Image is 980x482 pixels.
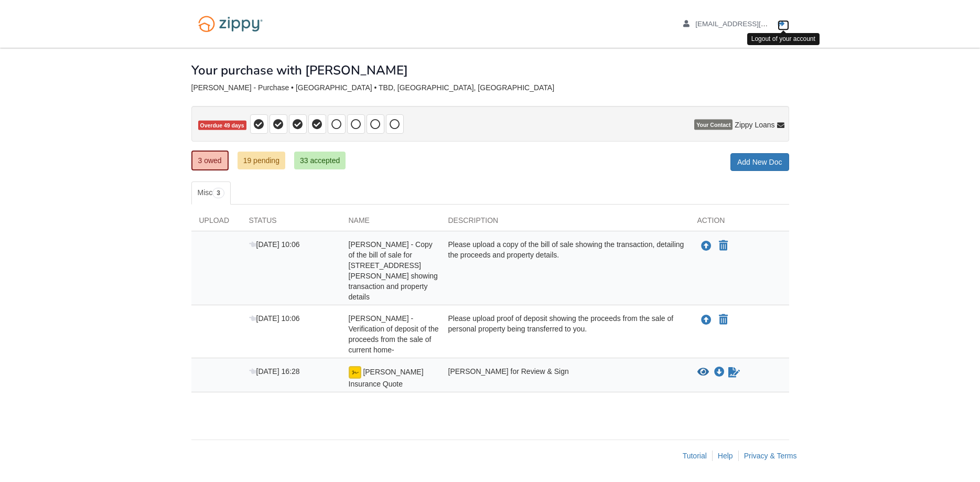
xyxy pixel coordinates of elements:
[440,313,690,355] div: Please upload proof of deposit showing the proceeds from the sale of personal property being tran...
[747,33,820,45] div: Logout of your account
[191,83,789,92] div: [PERSON_NAME] - Purchase • [GEOGRAPHIC_DATA] • TBD, [GEOGRAPHIC_DATA], [GEOGRAPHIC_DATA]
[349,314,439,354] span: [PERSON_NAME] - Verification of deposit of the proceeds from the sale of current home-
[341,215,440,231] div: Name
[349,240,438,301] span: [PERSON_NAME] - Copy of the bill of sale for [STREET_ADDRESS][PERSON_NAME] showing transaction an...
[191,10,270,37] img: Logo
[440,215,690,231] div: Description
[744,452,797,460] a: Privacy & Terms
[249,240,300,249] span: [DATE] 10:06
[191,181,231,205] a: Misc
[294,152,346,169] a: 33 accepted
[730,153,789,171] a: Add New Doc
[440,366,690,389] div: [PERSON_NAME] for Review & Sign
[683,452,707,460] a: Tutorial
[778,20,789,30] a: Log out
[191,215,241,231] div: Upload
[714,368,725,377] a: Download Leonard Insurance Quote
[700,313,713,327] button: Upload Elizabeth Leonard - Verification of deposit of the proceeds from the sale of current home-
[695,20,815,28] span: bmcconnell61@hotmail.com
[700,239,713,253] button: Upload Elizabeth Leonard - Copy of the bill of sale for 3000 Tuttle Creek Blvd #217 showing trans...
[718,240,729,252] button: Declare Elizabeth Leonard - Copy of the bill of sale for 3000 Tuttle Creek Blvd #217 showing tran...
[191,63,408,77] h1: Your purchase with [PERSON_NAME]
[694,120,733,130] span: Your Contact
[440,239,690,302] div: Please upload a copy of the bill of sale showing the transaction, detailing the proceeds and prop...
[212,188,224,198] span: 3
[718,314,729,326] button: Declare Elizabeth Leonard - Verification of deposit of the proceeds from the sale of current home...
[727,366,741,379] a: Waiting for your co-borrower to e-sign
[238,152,285,169] a: 19 pending
[241,215,341,231] div: Status
[249,367,300,376] span: [DATE] 16:28
[191,151,229,170] a: 3 owed
[697,367,709,378] button: View Leonard Insurance Quote
[349,366,361,379] img: esign icon
[249,314,300,323] span: [DATE] 10:06
[198,121,246,131] span: Overdue 49 days
[735,120,774,130] span: Zippy Loans
[683,20,816,30] a: edit profile
[690,215,789,231] div: Action
[718,452,733,460] a: Help
[349,368,424,388] span: [PERSON_NAME] Insurance Quote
